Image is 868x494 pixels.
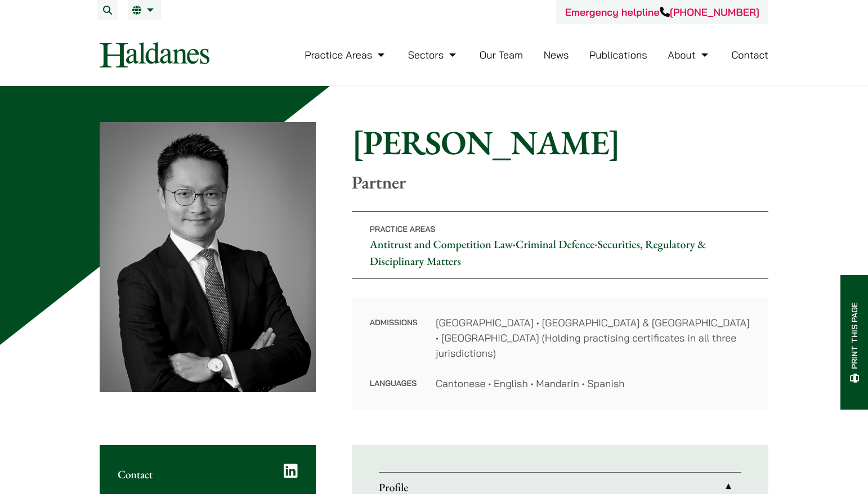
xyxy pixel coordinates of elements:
[284,463,298,479] a: LinkedIn
[544,48,569,61] a: News
[352,172,768,193] p: Partner
[731,48,768,61] a: Contact
[370,224,436,234] span: Practice Areas
[516,237,594,252] a: Criminal Defence
[370,376,418,391] dt: Languages
[408,48,459,61] a: Sectors
[132,6,156,15] a: EN
[668,48,710,61] a: About
[480,48,523,61] a: Our Team
[370,315,418,376] dt: Admissions
[436,376,750,391] dd: Cantonese • English • Mandarin • Spanish
[100,42,209,68] img: Logo of Haldanes
[589,48,647,61] a: Publications
[352,211,768,279] p: • •
[436,315,750,361] dd: [GEOGRAPHIC_DATA] • [GEOGRAPHIC_DATA] & [GEOGRAPHIC_DATA] • [GEOGRAPHIC_DATA] (Holding practising...
[370,237,513,252] a: Antitrust and Competition Law
[305,48,387,61] a: Practice Areas
[565,6,759,19] a: Emergency helpline[PHONE_NUMBER]
[352,122,768,163] h1: [PERSON_NAME]
[118,468,298,481] h2: Contact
